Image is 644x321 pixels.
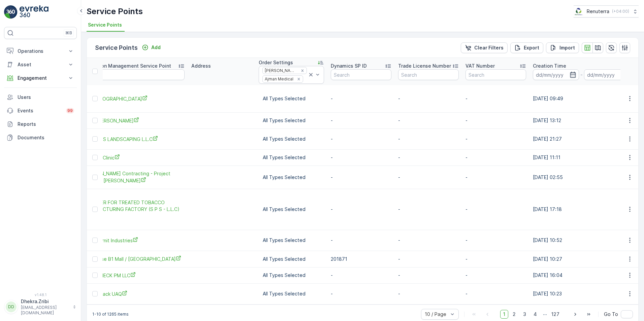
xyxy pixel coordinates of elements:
td: - [462,251,529,267]
p: Trade License Number [398,63,451,69]
span: v 1.48.1 [4,293,77,297]
td: - [395,166,462,189]
div: Toggle Row Selected [92,207,98,212]
td: - [395,251,462,267]
td: - [327,267,395,283]
td: - [327,166,395,189]
p: Service Points [95,43,138,52]
p: Users [18,94,74,101]
input: Search [84,69,185,80]
td: - [462,85,529,113]
td: - [462,267,529,283]
td: - [395,129,462,149]
td: - [462,230,529,251]
p: All Types Selected [263,206,320,213]
p: Renuterra [587,8,609,15]
div: Toggle Row Selected [92,155,98,160]
span: Dr A [GEOGRAPHIC_DATA] [84,95,185,102]
p: - [580,71,583,79]
p: Add [151,44,161,51]
a: Gulf Eternit Industries [84,237,185,244]
div: Toggle Row Selected [92,256,98,262]
p: All Types Selected [263,272,320,279]
div: Toggle Row Selected [92,118,98,123]
p: All Types Selected [263,95,320,102]
td: - [395,267,462,283]
p: Order Settings [259,59,293,66]
td: - [395,189,462,230]
button: Export [510,42,543,53]
span: NMC-[PERSON_NAME] [84,117,185,124]
p: Documents [18,134,74,141]
div: Toggle Row Selected [92,273,98,278]
span: 2 [510,310,519,319]
td: - [327,112,395,129]
a: Documents [4,131,77,144]
td: - [395,283,462,304]
div: Toggle Row Selected [92,238,98,243]
td: [DATE] 21:27 [529,129,633,149]
td: [DATE] 10:52 [529,230,633,251]
p: Dynamics SP ID [331,63,367,69]
td: - [395,149,462,166]
td: [DATE] 11:11 [529,149,633,166]
p: VAT Number [465,63,495,69]
span: Service Points [88,22,122,28]
input: Search [331,69,391,80]
div: DD [6,301,17,312]
p: Service Points [87,6,143,17]
td: - [462,283,529,304]
span: [PERSON_NAME] Contracting - Project EM834 | [PERSON_NAME] [84,170,185,184]
td: [DATE] 10:23 [529,283,633,304]
p: Export [524,44,539,51]
td: [DATE] 17:18 [529,189,633,230]
a: WEARCHECK PM LLC [84,272,185,279]
td: - [462,149,529,166]
img: Screenshot_2024-07-26_at_13.33.01.png [574,8,584,15]
span: Falcon Pack UAQ [84,290,185,297]
p: Reports [18,121,74,128]
p: ... [543,310,547,319]
input: dd/mm/yyyy [533,69,579,80]
p: All Types Selected [263,136,320,142]
div: Toggle Row Selected [92,291,98,296]
div: Remove Ajman Hazardous Waste [299,68,306,73]
a: NMC-Jabel Ali Clinic [84,117,185,124]
p: [EMAIL_ADDRESS][DOMAIN_NAME] [21,305,69,316]
button: Clear Filters [461,42,508,53]
a: Users [4,91,77,104]
div: Remove Ajman Medical [295,76,302,82]
button: Engagement [4,71,77,85]
p: All Types Selected [263,237,320,244]
div: Toggle Row Selected [92,136,98,142]
p: Creation Time [533,63,566,69]
td: - [327,189,395,230]
div: Toggle Row Selected [92,175,98,180]
a: EMIRATES LANDSCAPING L.L.C [84,136,185,143]
p: 99 [67,108,73,113]
p: 1-10 of 1265 items [92,312,129,317]
td: - [395,112,462,129]
div: Ajman Medical [263,76,294,82]
td: - [327,230,395,251]
span: Gyneco Clinic [84,154,185,161]
p: ( +04:00 ) [612,9,629,14]
a: Reports [4,117,77,131]
td: - [462,166,529,189]
td: - [395,230,462,251]
td: - [327,149,395,166]
td: [DATE] 10:27 [529,251,633,267]
a: Wade Adams Contracting - Project EM834 | Al Qudra [84,170,185,184]
a: Dr A Medical Center [84,95,185,102]
p: Clear Filters [474,44,504,51]
p: Operations [18,48,63,55]
td: [DATE] 09:49 [529,85,633,113]
p: All Types Selected [263,174,320,181]
div: Toggle Row Selected [92,96,98,101]
td: [DATE] 16:04 [529,267,633,283]
td: [DATE] 13:12 [529,112,633,129]
button: DDDhekra.Zribi[EMAIL_ADDRESS][DOMAIN_NAME] [4,298,77,316]
p: All Types Selected [263,256,320,262]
